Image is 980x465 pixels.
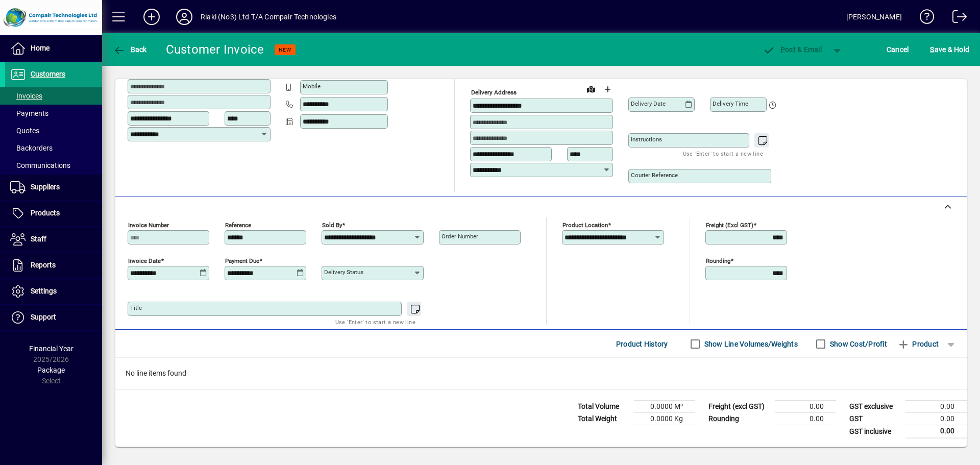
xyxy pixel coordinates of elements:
[5,227,102,252] a: Staff
[713,100,748,107] mat-label: Delivery time
[335,316,415,328] mat-hint: Use 'Enter' to start a new line
[166,41,264,58] div: Customer Invoice
[31,235,46,243] span: Staff
[5,122,102,139] a: Quotes
[706,222,753,229] mat-label: Freight (excl GST)
[702,339,798,349] label: Show Line Volumes/Weights
[279,46,291,53] span: NEW
[631,136,662,143] mat-label: Instructions
[583,81,599,97] a: View on map
[828,339,887,349] label: Show Cost/Profit
[135,8,168,26] button: Add
[31,183,60,191] span: Suppliers
[5,175,102,200] a: Suppliers
[912,2,935,35] a: Knowledge Base
[631,172,678,179] mat-label: Courier Reference
[201,9,336,25] div: Riaki (No3) Ltd T/A Compair Technologies
[37,366,65,374] span: Package
[113,45,147,54] span: Back
[844,425,905,438] td: GST inclusive
[5,201,102,226] a: Products
[10,92,42,100] span: Invoices
[10,161,70,169] span: Communications
[927,40,972,59] button: Save & Hold
[168,8,201,26] button: Profile
[616,336,668,352] span: Product History
[844,401,905,413] td: GST exclusive
[128,222,169,229] mat-label: Invoice number
[905,413,967,425] td: 0.00
[683,148,763,159] mat-hint: Use 'Enter' to start a new line
[703,413,775,425] td: Rounding
[5,36,102,61] a: Home
[29,345,73,353] span: Financial Year
[706,257,730,264] mat-label: Rounding
[780,45,785,54] span: P
[844,413,905,425] td: GST
[31,261,56,269] span: Reports
[115,358,967,389] div: No line items found
[5,279,102,304] a: Settings
[763,45,822,54] span: ost & Email
[634,413,695,425] td: 0.0000 Kg
[303,83,321,90] mat-label: Mobile
[5,305,102,330] a: Support
[562,222,608,229] mat-label: Product location
[846,9,902,25] div: [PERSON_NAME]
[110,40,150,59] button: Back
[442,233,478,240] mat-label: Order number
[945,2,967,35] a: Logout
[5,157,102,174] a: Communications
[225,257,259,264] mat-label: Payment due
[322,222,342,229] mat-label: Sold by
[897,336,939,352] span: Product
[905,425,967,438] td: 0.00
[10,144,53,152] span: Backorders
[225,222,251,229] mat-label: Reference
[102,40,158,59] app-page-header-button: Back
[31,44,50,52] span: Home
[775,413,836,425] td: 0.00
[324,268,363,276] mat-label: Delivery status
[31,209,60,217] span: Products
[10,127,39,135] span: Quotes
[930,41,969,58] span: ave & Hold
[930,45,934,54] span: S
[612,335,672,353] button: Product History
[884,40,912,59] button: Cancel
[892,335,944,353] button: Product
[5,105,102,122] a: Payments
[775,401,836,413] td: 0.00
[631,100,666,107] mat-label: Delivery date
[10,109,48,117] span: Payments
[887,41,909,58] span: Cancel
[905,401,967,413] td: 0.00
[31,70,65,78] span: Customers
[757,40,827,59] button: Post & Email
[599,81,616,97] button: Choose address
[128,257,161,264] mat-label: Invoice date
[31,287,57,295] span: Settings
[5,87,102,105] a: Invoices
[573,401,634,413] td: Total Volume
[5,253,102,278] a: Reports
[703,401,775,413] td: Freight (excl GST)
[31,313,56,321] span: Support
[573,413,634,425] td: Total Weight
[634,401,695,413] td: 0.0000 M³
[130,304,142,311] mat-label: Title
[5,139,102,157] a: Backorders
